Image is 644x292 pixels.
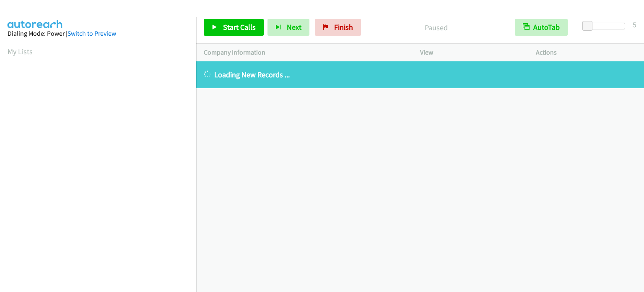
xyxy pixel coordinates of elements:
[267,19,309,36] button: Next
[68,29,116,37] a: Switch to Preview
[420,47,521,58] p: View
[334,22,353,32] span: Finish
[223,22,256,32] span: Start Calls
[536,47,636,58] p: Actions
[287,22,301,32] span: Next
[8,29,189,39] div: Dialing Mode: Power |
[204,47,405,58] p: Company Information
[315,19,361,36] a: Finish
[633,19,636,30] div: 5
[204,19,264,36] a: Start Calls
[204,69,636,80] p: Loading New Records ...
[515,19,568,36] button: AutoTab
[372,22,500,33] p: Paused
[8,47,33,56] a: My Lists
[587,23,625,29] div: Delay between calls (in seconds)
